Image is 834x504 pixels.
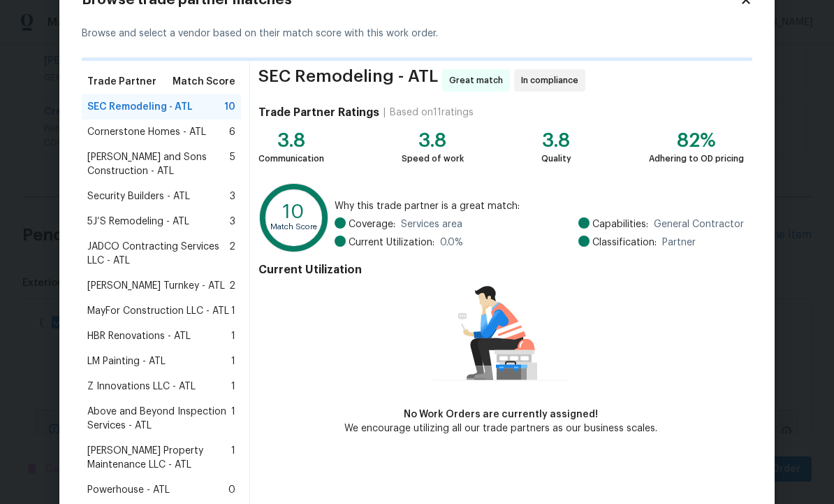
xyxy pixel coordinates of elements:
[402,134,464,147] div: 3.8
[87,380,196,394] span: Z Innovations LLC - ATL
[440,236,463,250] span: 0.0 %
[231,380,235,394] span: 1
[87,75,156,89] span: Trade Partner
[229,240,235,268] span: 2
[173,75,235,89] span: Match Score
[335,199,744,213] span: Why this trade partner is a great match:
[592,217,648,231] span: Capabilities:
[231,304,235,318] span: 1
[258,263,744,277] h4: Current Utilization
[654,217,744,231] span: General Contractor
[87,444,231,472] span: [PERSON_NAME] Property Maintenance LLC - ATL
[258,152,324,166] div: Communication
[87,329,191,343] span: HBR Renovations - ATL
[521,73,584,87] span: In compliance
[224,100,235,114] span: 10
[87,215,189,229] span: 5J’S Remodeling - ATL
[662,236,696,250] span: Partner
[344,408,657,422] div: No Work Orders are currently assigned!
[229,279,235,293] span: 2
[87,483,170,497] span: Powerhouse - ATL
[231,405,235,433] span: 1
[87,304,229,318] span: MayFor Construction LLC - ATL
[87,279,225,293] span: [PERSON_NAME] Turnkey - ATL
[270,223,317,231] text: Match Score
[390,106,474,120] div: Based on 11 ratings
[230,215,235,229] span: 3
[349,217,395,231] span: Coverage:
[231,329,235,343] span: 1
[87,405,231,433] span: Above and Beyond Inspection Services - ATL
[258,106,379,120] h4: Trade Partner Ratings
[87,189,190,203] span: Security Builders - ATL
[231,444,235,472] span: 1
[258,69,438,92] span: SEC Remodeling - ATL
[649,134,744,147] div: 82%
[228,483,235,497] span: 0
[82,10,752,58] div: Browse and select a vendor based on their match score with this work order.
[87,100,193,114] span: SEC Remodeling - ATL
[230,189,235,203] span: 3
[649,152,744,166] div: Adhering to OD pricing
[401,217,462,231] span: Services area
[541,152,571,166] div: Quality
[592,236,657,250] span: Classification:
[283,202,305,222] text: 10
[541,134,571,147] div: 3.8
[344,422,657,435] div: We encourage utilizing all our trade partners as our business scales.
[87,354,166,368] span: LM Painting - ATL
[449,73,509,87] span: Great match
[87,150,230,178] span: [PERSON_NAME] and Sons Construction - ATL
[230,150,235,178] span: 5
[87,125,206,139] span: Cornerstone Homes - ATL
[229,125,235,139] span: 6
[231,354,235,368] span: 1
[349,236,434,250] span: Current Utilization:
[402,152,464,166] div: Speed of work
[87,240,229,268] span: JADCO Contracting Services LLC - ATL
[379,106,390,120] div: |
[258,134,324,147] div: 3.8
